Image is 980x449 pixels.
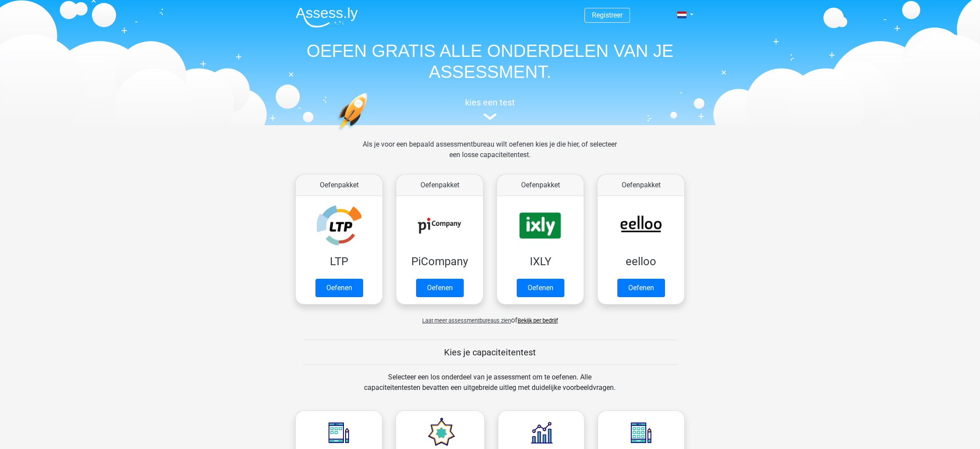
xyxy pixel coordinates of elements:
[289,40,691,82] h1: OEFEN GRATIS ALLE ONDERDELEN VAN JE ASSESSMENT.
[303,347,677,358] h5: Kies je capaciteitentest
[422,317,511,324] span: Laat meer assessmentbureaus zien
[416,279,464,297] a: Oefenen
[592,11,623,19] a: Registreer
[517,279,564,297] a: Oefenen
[337,93,401,172] img: oefenen
[289,97,691,120] a: kies een test
[289,97,691,108] h5: kies een test
[315,279,363,297] a: Oefenen
[289,308,691,326] div: of
[356,372,624,403] div: Selecteer een los onderdeel van je assessment om te oefenen. Alle capaciteitentesten bevatten een...
[518,317,558,324] a: Bekijk per bedrijf
[483,113,497,120] img: assessment
[617,279,665,297] a: Oefenen
[296,7,358,28] img: Assessly
[356,139,624,171] div: Als je voor een bepaald assessmentbureau wilt oefenen kies je die hier, of selecteer een losse ca...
